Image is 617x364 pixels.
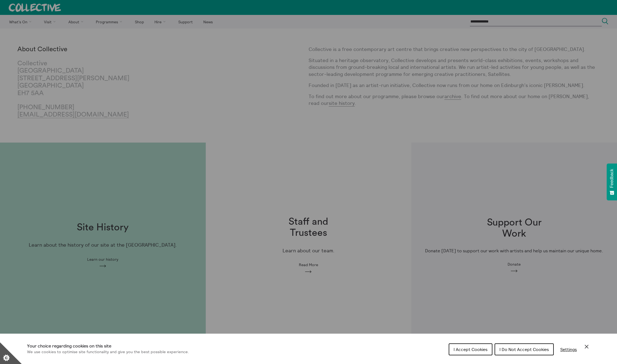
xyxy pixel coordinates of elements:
[454,347,488,352] span: I Accept Cookies
[583,343,590,350] button: Close Cookie Control
[495,343,554,355] button: I Do Not Accept Cookies
[560,347,577,352] span: Settings
[27,349,189,355] p: We use cookies to optimise site functionality and give you the best possible experience.
[449,343,492,355] button: I Accept Cookies
[499,347,549,352] span: I Do Not Accept Cookies
[609,169,614,188] span: Feedback
[27,343,189,349] h1: Your choice regarding cookies on this site
[607,163,617,200] button: Feedback - Show survey
[556,344,581,355] button: Settings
